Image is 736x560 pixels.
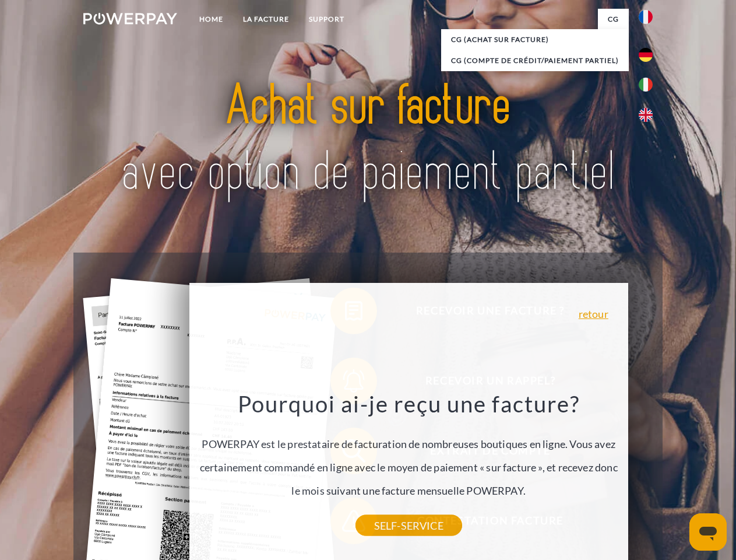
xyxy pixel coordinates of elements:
a: Support [299,9,354,30]
a: CG (Compte de crédit/paiement partiel) [441,50,629,71]
img: title-powerpay_fr.svg [111,56,625,223]
iframe: Bouton de lancement de la fenêtre de messagerie [689,513,727,551]
img: logo-powerpay-white.svg [83,13,177,24]
a: CG (achat sur facture) [441,29,629,50]
img: it [639,78,653,92]
img: de [639,48,653,62]
a: Home [189,9,233,30]
img: fr [639,10,653,24]
div: POWERPAY est le prestataire de facturation de nombreuses boutiques en ligne. Vous avez certaineme... [196,390,621,526]
h3: Pourquoi ai-je reçu une facture? [196,390,621,418]
img: en [639,108,653,122]
a: CG [598,9,629,30]
a: LA FACTURE [233,9,299,30]
a: retour [579,309,608,319]
a: SELF-SERVICE [355,515,462,536]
